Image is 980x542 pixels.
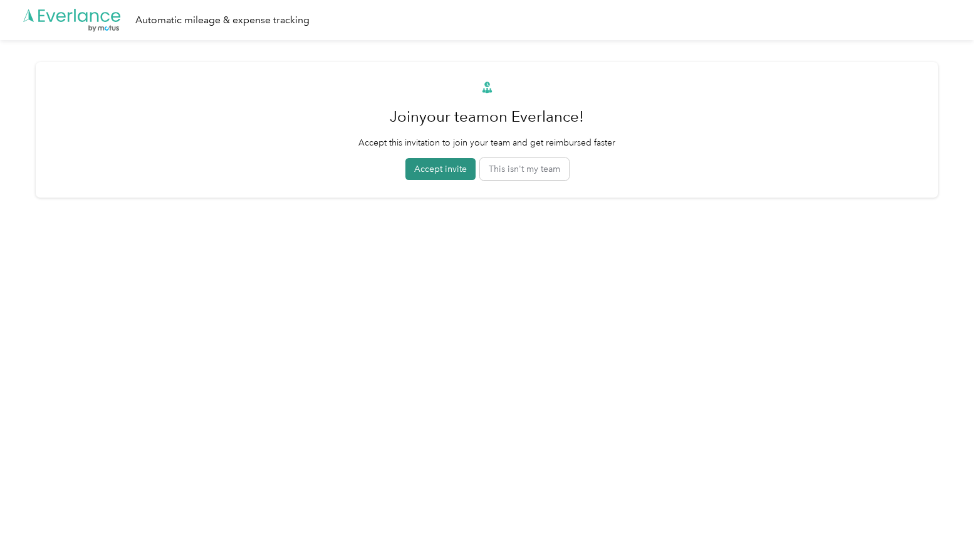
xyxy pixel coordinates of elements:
iframe: Everlance-gr Chat Button Frame [910,472,980,542]
p: Accept this invitation to join your team and get reimbursed faster [358,136,615,149]
button: Accept invite [405,158,476,180]
button: This isn't my team [480,158,569,180]
h1: Join your team on Everlance! [358,102,615,132]
div: Automatic mileage & expense tracking [135,13,310,28]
